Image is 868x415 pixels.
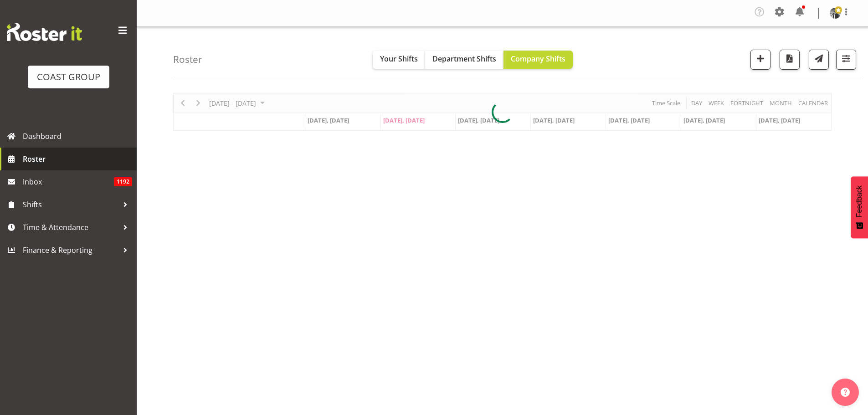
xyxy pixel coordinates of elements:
[511,54,565,64] span: Company Shifts
[7,23,82,41] img: Rosterit website logo
[37,70,100,84] div: COAST GROUP
[809,50,829,70] button: Send a list of all shifts for the selected filtered period to all rostered employees.
[851,176,868,238] button: Feedback - Show survey
[23,198,118,211] span: Shifts
[841,388,850,397] img: help-xxl-2.png
[425,51,503,69] button: Department Shifts
[23,243,118,257] span: Finance & Reporting
[373,51,425,69] button: Your Shifts
[855,185,863,217] span: Feedback
[503,51,573,69] button: Company Shifts
[23,175,114,189] span: Inbox
[750,50,770,70] button: Add a new shift
[114,177,132,186] span: 1192
[380,54,418,64] span: Your Shifts
[432,54,496,64] span: Department Shifts
[23,220,118,234] span: Time & Attendance
[830,8,841,19] img: stefaan-simons7cdb5eda7cf2d86be9a9309e83275074.png
[836,50,856,70] button: Filter Shifts
[780,50,800,70] button: Download a PDF of the roster according to the set date range.
[23,129,132,143] span: Dashboard
[173,54,202,65] h4: Roster
[23,152,132,166] span: Roster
